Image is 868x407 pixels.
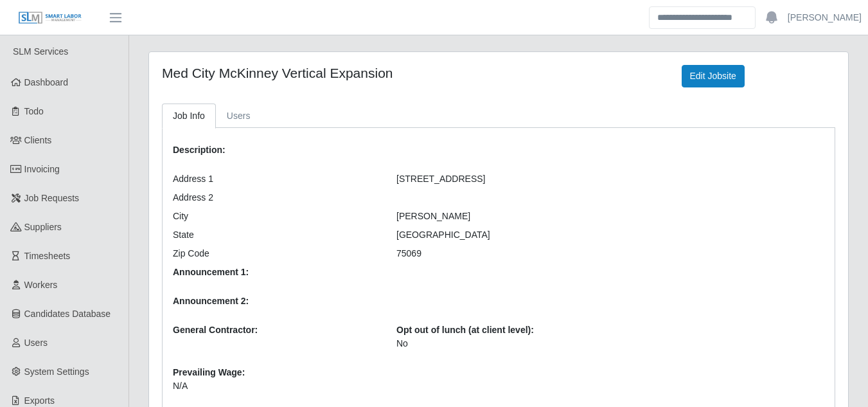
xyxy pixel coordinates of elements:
span: Dashboard [24,77,69,87]
div: [STREET_ADDRESS] [387,172,610,186]
div: State [163,228,387,242]
div: [GEOGRAPHIC_DATA] [387,228,610,242]
span: Invoicing [24,164,60,174]
b: Description: [173,145,226,155]
div: [PERSON_NAME] [387,210,610,223]
div: 75069 [387,247,610,260]
span: Candidates Database [24,309,111,319]
a: Edit Jobsite [682,65,745,87]
a: Job Info [162,104,216,129]
b: Announcement 2: [173,296,249,306]
span: Workers [24,280,58,290]
b: General Contractor: [173,325,258,335]
div: City [163,210,387,223]
span: SLM Services [13,46,68,57]
span: Users [24,338,48,348]
b: Announcement 1: [173,267,249,277]
p: N/A [173,379,601,393]
span: Exports [24,395,55,406]
p: No [396,337,601,350]
div: Address 2 [163,191,387,204]
img: SLM Logo [18,11,82,25]
span: Timesheets [24,251,71,261]
a: [PERSON_NAME] [788,11,862,24]
a: Users [216,104,261,129]
b: Opt out of lunch (at client level): [396,325,534,335]
span: Clients [24,135,52,145]
span: Job Requests [24,193,80,203]
input: Search [649,6,756,29]
span: Todo [24,106,44,116]
b: Prevailing Wage: [173,367,245,377]
h4: Med City McKinney Vertical Expansion [162,65,662,81]
div: Address 1 [163,172,387,186]
div: Zip Code [163,247,387,260]
span: System Settings [24,366,89,377]
span: Suppliers [24,222,62,232]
